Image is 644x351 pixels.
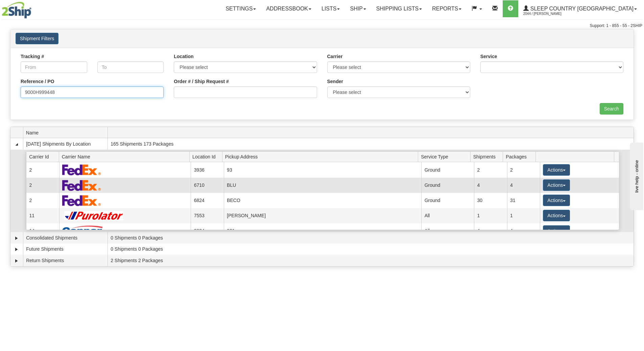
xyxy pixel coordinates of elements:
[518,0,642,17] a: Sleep Country [GEOGRAPHIC_DATA] 2044 / [PERSON_NAME]
[26,127,108,138] span: Name
[474,178,507,193] td: 4
[23,244,108,255] td: Future Shipments
[224,193,422,208] td: BECO
[29,151,59,162] span: Carrier Id
[62,180,101,191] img: FedEx Express®
[507,223,540,239] td: 4
[13,246,20,253] a: Expand
[26,193,59,208] td: 2
[474,208,507,223] td: 1
[421,178,474,193] td: Ground
[108,232,634,244] td: 0 Shipments 0 Packages
[224,208,422,223] td: [PERSON_NAME]
[16,33,58,44] button: Shipment Filters
[23,138,108,150] td: [DATE] Shipments By Location
[224,162,422,177] td: 93
[261,0,316,17] a: Addressbook
[543,225,570,237] button: Actions
[191,208,223,223] td: 7553
[225,151,418,162] span: Pickup Address
[62,164,101,175] img: FedEx Express®
[174,53,193,60] label: Location
[421,151,470,162] span: Service Type
[327,78,343,85] label: Sender
[421,223,474,239] td: All
[13,141,20,148] a: Collapse
[474,223,507,239] td: 4
[192,151,222,162] span: Location Id
[26,208,59,223] td: 11
[23,255,108,266] td: Return Shipments
[21,78,54,85] label: Reference / PO
[108,138,634,150] td: 165 Shipments 173 Packages
[327,53,343,60] label: Carrier
[345,0,371,17] a: Ship
[62,151,190,162] span: Carrier Name
[13,235,20,242] a: Expand
[13,257,20,264] a: Expand
[421,162,474,177] td: Ground
[2,23,642,29] div: Support: 1 - 855 - 55 - 2SHIP
[108,244,634,255] td: 0 Shipments 0 Packages
[191,223,223,239] td: 3934
[2,2,31,19] img: logo2044.jpg
[506,151,535,162] span: Packages
[26,178,59,193] td: 2
[62,211,126,220] img: Purolator
[62,195,101,206] img: FedEx Express®
[480,53,497,60] label: Service
[224,178,422,193] td: BLU
[507,208,540,223] td: 1
[26,223,59,239] td: 14
[473,151,503,162] span: Shipments
[427,0,467,17] a: Reports
[191,162,223,177] td: 3936
[474,193,507,208] td: 30
[26,162,59,177] td: 2
[529,6,634,11] span: Sleep Country [GEOGRAPHIC_DATA]
[543,179,570,191] button: Actions
[191,193,223,208] td: 6824
[108,255,634,266] td: 2 Shipments 2 Packages
[543,164,570,176] button: Actions
[21,61,87,73] input: From
[224,223,422,239] td: 921
[474,162,507,177] td: 2
[62,226,103,236] img: Canpar
[316,0,345,17] a: Lists
[543,210,570,221] button: Actions
[523,10,574,17] span: 2044 / [PERSON_NAME]
[191,178,223,193] td: 6710
[23,232,108,244] td: Consolidated Shipments
[174,78,229,85] label: Order # / Ship Request #
[97,61,164,73] input: To
[5,6,63,11] div: live help - online
[507,193,540,208] td: 31
[421,208,474,223] td: All
[600,103,623,115] input: Search
[543,195,570,206] button: Actions
[21,53,44,60] label: Tracking #
[507,162,540,177] td: 2
[220,0,261,17] a: Settings
[507,178,540,193] td: 4
[371,0,427,17] a: Shipping lists
[421,193,474,208] td: Ground
[628,141,643,210] iframe: chat widget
